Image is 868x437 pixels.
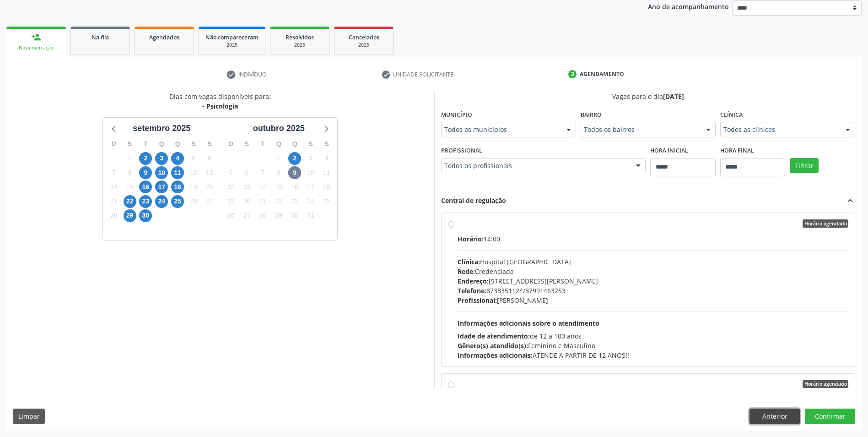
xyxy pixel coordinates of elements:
div: person_add [31,32,41,42]
span: Horário agendado [803,219,848,228]
span: segunda-feira, 6 de outubro de 2025 [241,166,253,179]
span: quinta-feira, 23 de outubro de 2025 [288,195,301,208]
span: sábado, 25 de outubro de 2025 [320,195,333,208]
span: domingo, 5 de outubro de 2025 [225,166,237,179]
span: segunda-feira, 22 de setembro de 2025 [124,195,136,208]
span: terça-feira, 28 de outubro de 2025 [256,209,269,222]
span: sábado, 4 de outubro de 2025 [320,152,333,165]
span: Agendados [149,33,179,41]
span: segunda-feira, 29 de setembro de 2025 [124,209,136,222]
span: Informações adicionais: [458,351,533,360]
label: Clínica [720,108,743,122]
span: sábado, 20 de setembro de 2025 [203,180,216,193]
span: sexta-feira, 12 de setembro de 2025 [187,166,200,179]
span: Clínica: [458,257,480,266]
span: segunda-feira, 15 de setembro de 2025 [124,180,136,193]
div: Agendamento [580,70,624,78]
span: terça-feira, 30 de setembro de 2025 [139,209,152,222]
span: domingo, 28 de setembro de 2025 [108,209,120,222]
div: 14:00 [458,234,849,244]
span: quinta-feira, 2 de outubro de 2025 [288,152,301,165]
span: domingo, 12 de outubro de 2025 [225,180,237,193]
span: terça-feira, 2 de setembro de 2025 [139,152,152,165]
p: Ano de acompanhamento [648,0,729,12]
span: terça-feira, 16 de setembro de 2025 [139,180,152,193]
div: 2025 [277,42,323,49]
label: Hora final [720,144,754,158]
span: Horário agendado [803,380,848,388]
span: terça-feira, 9 de setembro de 2025 [139,166,152,179]
span: Idade de atendimento: [458,332,530,340]
div: D [106,137,122,151]
div: S [303,137,319,151]
span: domingo, 7 de setembro de 2025 [108,166,120,179]
button: Limpar [13,409,45,424]
div: S [186,137,202,151]
span: quinta-feira, 18 de setembro de 2025 [171,180,184,193]
div: Dias com vagas disponíveis para: [169,92,271,111]
div: Q [287,137,303,151]
span: sexta-feira, 31 de outubro de 2025 [304,209,317,222]
span: quarta-feira, 17 de setembro de 2025 [155,180,168,193]
div: de 12 a 100 anos [458,331,849,341]
div: ATENDE A PARTIR DE 12 ANOS!! [458,350,849,360]
span: quarta-feira, 1 de outubro de 2025 [272,152,285,165]
span: segunda-feira, 1 de setembro de 2025 [124,152,136,165]
div: S [201,137,217,151]
span: quarta-feira, 15 de outubro de 2025 [272,180,285,193]
span: Todos os municípios [444,125,557,134]
span: Horário: [458,235,484,243]
div: Feminino e Masculino [458,341,849,350]
span: quarta-feira, 22 de outubro de 2025 [272,195,285,208]
span: sábado, 6 de setembro de 2025 [203,152,216,165]
label: Bairro [581,108,602,122]
div: S [239,137,255,151]
span: segunda-feira, 20 de outubro de 2025 [241,195,253,208]
div: S [318,137,334,151]
span: Na fila [92,33,109,41]
div: Hospital [GEOGRAPHIC_DATA] [458,257,849,267]
span: quinta-feira, 16 de outubro de 2025 [288,180,301,193]
span: segunda-feira, 8 de setembro de 2025 [124,166,136,179]
span: Rede: [458,267,475,276]
span: sábado, 11 de outubro de 2025 [320,166,333,179]
span: [DATE] [663,92,684,101]
span: quarta-feira, 10 de setembro de 2025 [155,166,168,179]
div: S [122,137,138,151]
span: terça-feira, 14 de outubro de 2025 [256,180,269,193]
div: Q [154,137,170,151]
span: Não compareceram [205,33,259,41]
span: sexta-feira, 3 de outubro de 2025 [304,152,317,165]
div: Central de regulação [441,196,506,206]
span: Endereço: [458,277,489,285]
span: sexta-feira, 19 de setembro de 2025 [187,180,200,193]
div: outubro 2025 [249,122,308,135]
span: terça-feira, 23 de setembro de 2025 [139,195,152,208]
span: quinta-feira, 9 de outubro de 2025 [288,166,301,179]
div: 3 [568,70,577,78]
span: quarta-feira, 29 de outubro de 2025 [272,209,285,222]
div: Q [170,137,186,151]
span: sexta-feira, 10 de outubro de 2025 [304,166,317,179]
button: Anterior [749,409,800,424]
span: quarta-feira, 3 de setembro de 2025 [155,152,168,165]
label: Profissional [441,144,482,158]
i: expand_less [845,196,855,206]
span: segunda-feira, 13 de outubro de 2025 [241,180,253,193]
span: Todos os bairros [584,125,697,134]
div: setembro 2025 [129,122,194,135]
span: Informações adicionais sobre o atendimento [458,319,599,328]
span: quinta-feira, 30 de outubro de 2025 [288,209,301,222]
div: [PERSON_NAME] [458,295,849,305]
span: sábado, 18 de outubro de 2025 [320,180,333,193]
span: sexta-feira, 24 de outubro de 2025 [304,195,317,208]
span: Telefone: [458,286,486,295]
button: Filtrar [790,158,819,174]
span: quarta-feira, 24 de setembro de 2025 [155,195,168,208]
div: 8738351124/87991463253 [458,286,849,295]
span: Todos os profissionais [444,161,627,170]
div: [STREET_ADDRESS][PERSON_NAME] [458,276,849,286]
span: sexta-feira, 26 de setembro de 2025 [187,195,200,208]
span: terça-feira, 7 de outubro de 2025 [256,166,269,179]
div: T [255,137,271,151]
